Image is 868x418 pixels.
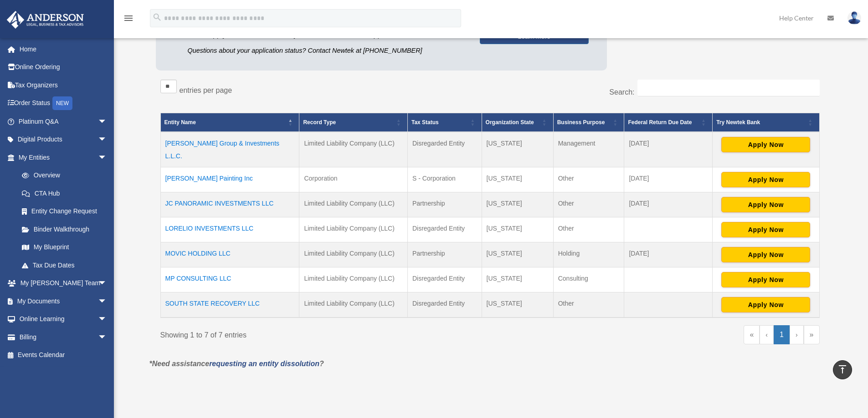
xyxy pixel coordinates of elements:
[609,88,634,96] label: Search:
[160,267,299,292] td: MP CONSULTING LLC
[6,40,121,58] a: Home
[6,292,121,310] a: My Documentsarrow_drop_down
[164,119,196,126] span: Entity Name
[6,58,121,76] a: Online Ordering
[299,242,408,267] td: Limited Liability Company (LLC)
[6,112,121,131] a: Platinum Q&Aarrow_drop_down
[160,325,483,342] div: Showing 1 to 7 of 7 entries
[760,325,774,344] a: Previous
[299,292,408,318] td: Limited Liability Company (LLC)
[624,242,713,267] td: [DATE]
[299,217,408,242] td: Limited Liability Company (LLC)
[188,45,466,56] p: Questions about your application status? Contact Newtek at [PHONE_NUMBER]
[6,76,121,94] a: Tax Organizers
[721,197,810,212] button: Apply Now
[160,132,299,167] td: [PERSON_NAME] Group & Investments L.L.C.
[13,238,116,257] a: My Blueprint
[407,132,482,167] td: Disregarded Entity
[804,325,820,344] a: Last
[152,12,162,22] i: search
[299,267,408,292] td: Limited Liability Company (LLC)
[98,292,116,311] span: arrow_drop_down
[553,192,624,217] td: Other
[13,256,116,274] a: Tax Due Dates
[557,119,605,126] span: Business Purpose
[98,274,116,293] span: arrow_drop_down
[6,131,121,149] a: Digital Productsarrow_drop_down
[624,192,713,217] td: [DATE]
[123,13,134,24] i: menu
[713,113,819,132] th: Try Newtek Bank : Activate to sort
[407,192,482,217] td: Partnership
[6,94,121,113] a: Order StatusNEW
[98,310,116,329] span: arrow_drop_down
[299,192,408,217] td: Limited Liability Company (LLC)
[482,217,553,242] td: [US_STATE]
[98,328,116,347] span: arrow_drop_down
[624,132,713,167] td: [DATE]
[6,148,116,166] a: My Entitiesarrow_drop_down
[553,167,624,192] td: Other
[628,119,692,126] span: Federal Return Due Date
[482,242,553,267] td: [US_STATE]
[98,148,116,167] span: arrow_drop_down
[13,220,116,238] a: Binder Walkthrough
[299,167,408,192] td: Corporation
[486,119,534,126] span: Organization State
[407,217,482,242] td: Disregarded Entity
[482,113,553,132] th: Organization State: Activate to sort
[180,86,232,94] label: entries per page
[411,119,439,126] span: Tax Status
[299,132,408,167] td: Limited Liability Company (LLC)
[721,137,810,152] button: Apply Now
[160,242,299,267] td: MOVIC HOLDING LLC
[160,167,299,192] td: [PERSON_NAME] Painting Inc
[303,119,336,126] span: Record Type
[6,346,121,364] a: Events Calendar
[553,267,624,292] td: Consulting
[149,360,324,368] em: *Need assistance ?
[721,272,810,287] button: Apply Now
[6,310,121,328] a: Online Learningarrow_drop_down
[721,172,810,187] button: Apply Now
[13,202,116,221] a: Entity Change Request
[407,167,482,192] td: S - Corporation
[160,292,299,318] td: SOUTH STATE RECOVERY LLC
[6,328,121,346] a: Billingarrow_drop_down
[13,184,116,202] a: CTA Hub
[553,217,624,242] td: Other
[123,16,134,24] a: menu
[721,222,810,237] button: Apply Now
[553,113,624,132] th: Business Purpose: Activate to sort
[209,360,319,368] a: requesting an entity dissolution
[837,364,848,375] i: vertical_align_top
[407,113,482,132] th: Tax Status: Activate to sort
[160,217,299,242] td: LORELIO INVESTMENTS LLC
[774,325,790,344] a: 1
[716,117,805,128] div: Try Newtek Bank
[160,192,299,217] td: JC PANORAMIC INVESTMENTS LLC
[160,113,299,132] th: Entity Name: Activate to invert sorting
[6,274,121,292] a: My [PERSON_NAME] Teamarrow_drop_down
[98,131,116,149] span: arrow_drop_down
[407,242,482,267] td: Partnership
[407,292,482,318] td: Disregarded Entity
[52,96,72,110] div: NEW
[482,132,553,167] td: [US_STATE]
[721,247,810,262] button: Apply Now
[553,242,624,267] td: Holding
[407,267,482,292] td: Disregarded Entity
[847,11,861,25] img: User Pic
[4,11,87,29] img: Anderson Advisors Platinum Portal
[790,325,804,344] a: Next
[624,167,713,192] td: [DATE]
[299,113,408,132] th: Record Type: Activate to sort
[721,297,810,312] button: Apply Now
[13,166,112,185] a: Overview
[744,325,760,344] a: First
[624,113,713,132] th: Federal Return Due Date: Activate to sort
[553,292,624,318] td: Other
[482,167,553,192] td: [US_STATE]
[482,292,553,318] td: [US_STATE]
